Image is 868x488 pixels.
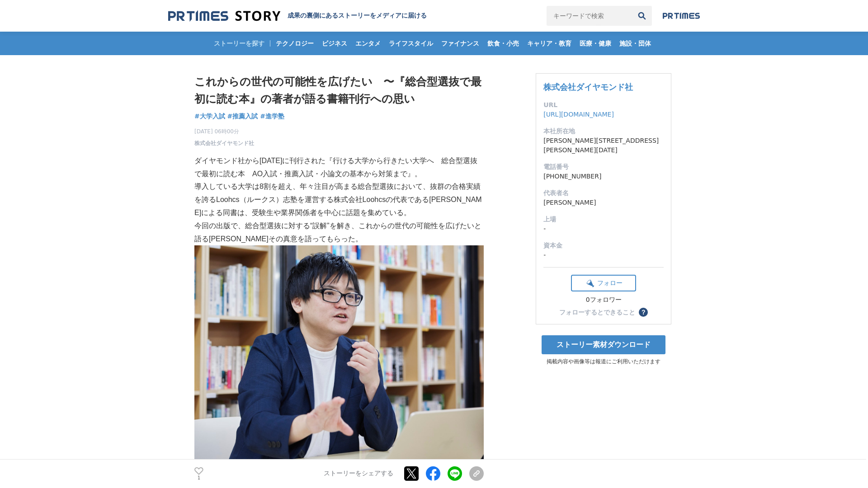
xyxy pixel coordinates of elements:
span: [DATE] 06時00分 [194,127,254,136]
p: 今回の出版で、総合型選抜に対する“誤解”を解き、これからの世代の可能性を広げたいと語る[PERSON_NAME]その真意を語ってもらった。 [194,220,484,246]
span: 飲食・小売 [484,39,523,47]
span: 施設・団体 [616,39,655,47]
a: #大学入試 [194,112,225,121]
span: ファイナンス [438,39,483,47]
span: ビジネス [318,39,351,47]
span: #大学入試 [194,112,225,120]
a: ファイナンス [438,32,483,55]
span: エンタメ [352,39,384,47]
button: フォロー [571,275,636,291]
a: 医療・健康 [576,32,615,55]
input: キーワードで検索 [547,6,632,26]
a: [URL][DOMAIN_NAME] [543,111,614,118]
img: thumbnail_a1e42290-8c5b-11f0-9be3-074a6b9b5375.jpg [194,245,484,459]
a: 株式会社ダイヤモンド社 [543,82,633,92]
span: 医療・健康 [576,39,615,47]
span: #推薦入試 [227,112,258,120]
a: 施設・団体 [616,32,655,55]
dt: 資本金 [543,241,664,250]
img: prtimes [663,12,700,19]
p: ダイヤモンド社から[DATE]に刊行された『行ける大学から行きたい大学へ 総合型選抜で最初に読む本 AO入試・推薦入試・小論文の基本から対策まで』。 [194,155,484,181]
a: エンタメ [352,32,384,55]
img: 成果の裏側にあるストーリーをメディアに届ける [168,10,280,22]
div: 0フォロワー [571,296,636,304]
p: 1 [194,476,203,480]
a: テクノロジー [272,32,317,55]
dt: 代表者名 [543,188,664,198]
span: テクノロジー [272,39,317,47]
dt: 本社所在地 [543,127,664,136]
h1: これからの世代の可能性を広げたい 〜『総合型選抜で最初に読む本』の著者が語る書籍刊⾏への思い [194,73,484,108]
a: キャリア・教育 [524,32,575,55]
div: フォローするとできること [559,309,635,315]
p: 導入している大学は8割を超え、年々注目が高まる総合型選抜において、抜群の合格実績を誇るLoohcs（ルークス）志塾を運営する株式会社Loohcsの代表である[PERSON_NAME]による同書は... [194,180,484,219]
dt: URL [543,100,664,110]
span: ？ [640,309,646,315]
p: ストーリーをシェアする [324,470,393,478]
a: #進学塾 [260,112,284,121]
dd: [PERSON_NAME] [543,198,664,207]
span: キャリア・教育 [524,39,575,47]
a: 株式会社ダイヤモンド社 [194,139,254,147]
a: ビジネス [318,32,351,55]
button: 検索 [632,6,652,26]
a: 飲食・小売 [484,32,523,55]
dd: [PHONE_NUMBER] [543,172,664,181]
a: ライフスタイル [385,32,437,55]
dd: - [543,224,664,234]
span: ライフスタイル [385,39,437,47]
dt: 上場 [543,215,664,224]
a: ストーリー素材ダウンロード [542,335,665,354]
dd: - [543,250,664,260]
span: #進学塾 [260,112,284,120]
dd: [PERSON_NAME][STREET_ADDRESS][PERSON_NAME][DATE] [543,136,664,155]
dt: 電話番号 [543,162,664,172]
p: 掲載内容や画像等は報道にご利用いただけます [536,358,671,366]
a: 成果の裏側にあるストーリーをメディアに届ける 成果の裏側にあるストーリーをメディアに届ける [168,10,427,22]
a: #推薦入試 [227,112,258,121]
h2: 成果の裏側にあるストーリーをメディアに届ける [288,12,427,20]
button: ？ [639,308,648,317]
